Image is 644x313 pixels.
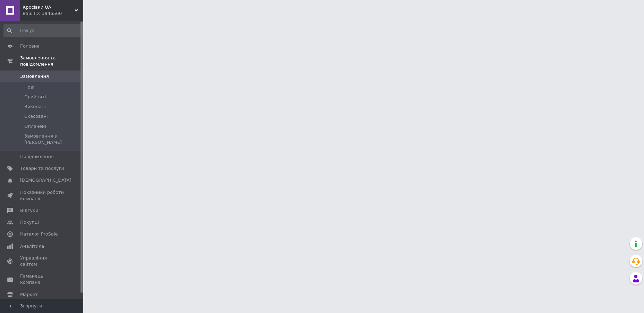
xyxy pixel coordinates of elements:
[20,231,58,237] span: Каталог ProSale
[23,10,83,17] div: Ваш ID: 3946560
[20,243,44,249] span: Аналітика
[20,73,49,80] span: Замовлення
[20,291,38,298] span: Маркет
[20,219,39,225] span: Покупці
[20,207,38,214] span: Відгуки
[20,189,64,202] span: Показники роботи компанії
[24,113,48,120] span: Скасовані
[20,273,64,286] span: Гаманець компанії
[20,165,64,172] span: Товари та послуги
[20,43,40,49] span: Головна
[20,154,54,160] span: Повідомлення
[24,94,46,100] span: Прийняті
[20,177,71,183] span: [DEMOGRAPHIC_DATA]
[20,55,83,67] span: Замовлення та повідомлення
[20,255,64,267] span: Управління сайтом
[24,84,34,90] span: Нові
[23,4,75,10] span: Кросівки UA
[24,133,86,146] span: Замовлення з [PERSON_NAME]
[24,104,46,110] span: Виконані
[3,24,87,37] input: Пошук
[24,123,46,130] span: Оплачені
